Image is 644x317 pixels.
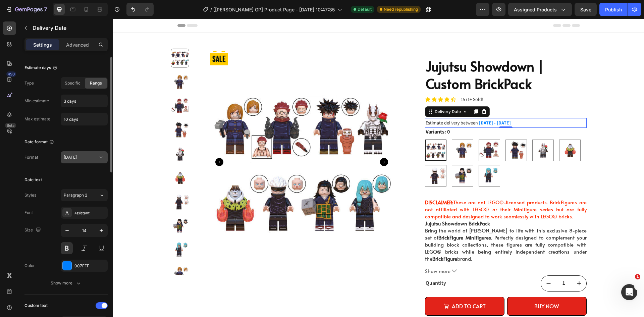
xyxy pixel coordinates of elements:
div: $29.99 [312,88,335,99]
div: Custom text [24,303,48,309]
div: Font [24,210,33,216]
input: quantity [443,257,459,272]
strong: BrickFigure [319,236,344,243]
div: Undo/Redo [126,3,154,16]
span: Range [90,80,102,86]
div: Date format [24,139,54,145]
div: Show more [51,280,82,286]
div: Styles [24,192,36,198]
div: Quantity [312,260,391,269]
div: Format [24,154,38,160]
p: 1571+ Sold! [348,77,370,84]
button: Show more [312,249,474,256]
input: Auto [61,113,107,125]
button: Carousel Next Arrow [267,139,275,147]
div: Beta [5,123,16,128]
button: ADD TO CART [312,278,391,297]
div: Size [24,226,42,235]
span: 1 [635,274,640,279]
div: Estimate days [24,65,58,71]
span: [DATE] - [DATE] [366,101,398,107]
input: Auto [61,95,107,107]
button: Save [575,3,597,16]
button: Paragraph 2 [61,189,108,201]
div: 450 [6,71,16,77]
iframe: Design area [113,19,644,317]
p: Bring the world of [PERSON_NAME] to life with this exclusive 8-piece set of . Perfectly designed ... [312,208,474,243]
div: Max estimate [24,116,50,122]
button: BUY NOW [394,278,474,297]
div: BUY NOW [421,282,446,292]
strong: BrickFigure Minifigures [325,215,378,222]
span: [DATE] [64,155,77,160]
span: Save [580,7,591,12]
p: 7 [44,5,47,13]
h1: Jujutsu Showdown | Custom BrickPack [312,38,474,74]
strong: DISCLAIMER: [312,180,340,187]
div: Min estimate [24,98,49,104]
span: Estimate delivery between [313,101,365,107]
span: These are not LEGO©-licensed products. BrickFigures are not affiliated with LEGO© or their Minifi... [312,180,474,201]
button: Assigned Products [508,3,572,16]
p: Delivery Date [33,24,105,32]
div: Color [24,263,35,269]
span: Paragraph 2 [64,192,87,198]
strong: Jujutsu Showdown BrickPack [312,201,377,208]
button: increment [459,257,474,272]
button: decrement [428,257,443,272]
span: [[PERSON_NAME] GP] Product Page - [DATE] 10:47:35 [213,6,335,13]
span: Assigned Products [514,6,557,13]
span: Specific [65,80,80,86]
span: Default [358,6,372,12]
div: ADD TO CART [339,284,373,291]
legend: Variants: 0 [312,109,337,117]
button: [DATE] [61,151,108,163]
p: Advanced [66,41,89,48]
button: Publish [599,3,628,16]
span: / [210,6,212,13]
p: Settings [33,41,52,48]
div: 007FFF [74,263,106,269]
div: Type [24,80,34,86]
div: Delivery Date [320,90,349,96]
div: Publish [605,6,622,13]
button: Show more [24,277,108,289]
span: Show more [312,249,337,256]
div: Date text [24,177,42,183]
span: Need republishing [384,6,418,12]
iframe: Intercom live chat [621,284,637,300]
button: 7 [3,3,50,16]
div: Assistant [74,210,106,216]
